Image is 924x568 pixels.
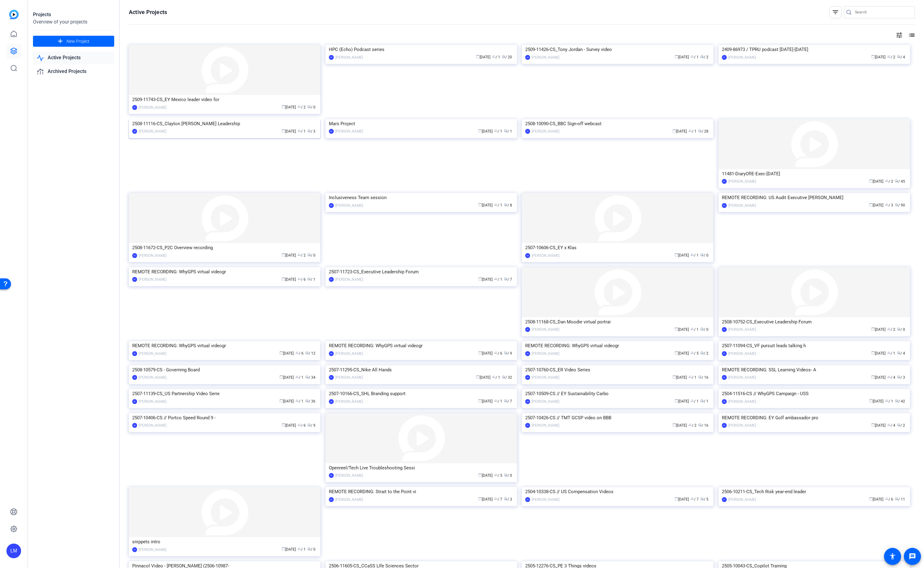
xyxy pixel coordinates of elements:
mat-icon: tune [896,31,903,39]
button: New Project [33,36,114,47]
div: HK [329,473,334,478]
span: calendar_today [675,399,678,402]
div: [PERSON_NAME] [728,422,756,428]
span: group [690,253,694,257]
span: / 3 [897,375,905,380]
span: [DATE] [478,277,493,282]
span: calendar_today [871,55,875,58]
span: / 4 [897,55,905,59]
div: [PERSON_NAME] [139,422,166,428]
span: calendar_today [675,253,678,257]
span: group [297,277,301,281]
span: / 9 [504,351,512,355]
span: radio [504,351,507,355]
div: 2504-11516-CS // WhyGPS Campaign - USS [722,389,907,398]
div: LM [525,399,530,404]
div: REMOTE RECORDING: SSL Learning Videos- A [722,365,907,374]
span: [DATE] [282,105,296,109]
span: / 1 [494,129,502,133]
span: [DATE] [279,399,294,403]
a: Archived Projects [33,65,114,78]
span: calendar_today [869,203,873,206]
span: / 1 [494,203,502,207]
span: group [297,423,301,427]
span: / 2 [700,351,708,355]
div: REMOTE RECORDING: WhyGPS virtual videogr [329,341,514,350]
span: group [688,423,692,427]
span: calendar_today [282,105,285,108]
div: [PERSON_NAME] [728,202,756,209]
div: REMOTE RECORDING: EY Golf ambassador pro [722,413,907,422]
div: Projects [33,11,114,18]
div: [PERSON_NAME] [139,374,166,380]
span: / 7 [504,399,512,403]
div: LM [132,129,137,134]
span: group [295,399,299,402]
div: LM [6,544,21,558]
span: radio [504,129,507,133]
span: radio [305,351,309,355]
div: 2508-11116-CS_Clayton [PERSON_NAME] Leadership [132,119,317,128]
span: / 12 [305,351,315,355]
span: calendar_today [478,473,482,477]
span: / 28 [698,129,708,133]
div: [PERSON_NAME] [139,399,166,405]
div: [PERSON_NAME] [335,374,363,380]
span: group [887,423,891,427]
span: calendar_today [869,179,873,183]
span: / 4 [887,375,895,380]
div: 2507-10509-CS // EY Sustainability Carbo [525,389,710,398]
span: calendar_today [869,399,873,402]
div: HK [722,203,727,208]
div: [PERSON_NAME] [728,351,756,357]
div: [PERSON_NAME] [335,54,363,60]
span: group [885,203,889,206]
div: Overview of your projects [33,18,114,26]
div: [PERSON_NAME] [728,374,756,380]
span: group [885,179,889,183]
span: radio [698,129,702,133]
span: New Project [67,38,89,45]
div: 2508-10090-CS_BBC Sign-off webcast [525,119,710,128]
span: group [297,253,301,257]
span: group [887,375,891,379]
span: radio [700,327,704,331]
span: radio [502,55,505,58]
div: [PERSON_NAME] [532,128,559,134]
span: calendar_today [478,399,482,402]
div: REMOTE RECORDING: WhyGPS virtual videogr [132,341,317,350]
span: [DATE] [871,55,886,59]
div: 2507-11295-CS_Nike All Hands [329,365,514,374]
span: group [494,277,498,281]
div: HK [132,351,137,356]
span: / 3 [307,129,315,133]
div: DP [329,129,334,134]
span: / 36 [305,399,315,403]
span: calendar_today [478,277,482,281]
span: [DATE] [871,423,886,428]
span: group [690,327,694,331]
div: HK [132,277,137,282]
span: group [688,375,692,379]
span: [DATE] [279,375,294,380]
span: [DATE] [871,327,886,332]
span: group [885,399,889,402]
input: Search [855,9,910,16]
span: / 2 [887,55,895,59]
div: RT [525,129,530,134]
span: / 4 [897,351,905,355]
span: radio [897,55,900,58]
div: [PERSON_NAME] [728,326,756,333]
span: group [295,375,299,379]
span: / 6 [295,351,304,355]
span: [DATE] [672,375,687,380]
span: group [690,351,694,355]
div: [PERSON_NAME] [728,54,756,60]
div: RT [132,253,137,258]
span: calendar_today [478,203,482,206]
a: Active Projects [33,52,114,64]
span: group [887,55,891,58]
span: radio [897,327,900,331]
div: 2508-10752-CS_Executive Leadership Forum [722,317,907,326]
h1: Active Projects [129,9,167,16]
